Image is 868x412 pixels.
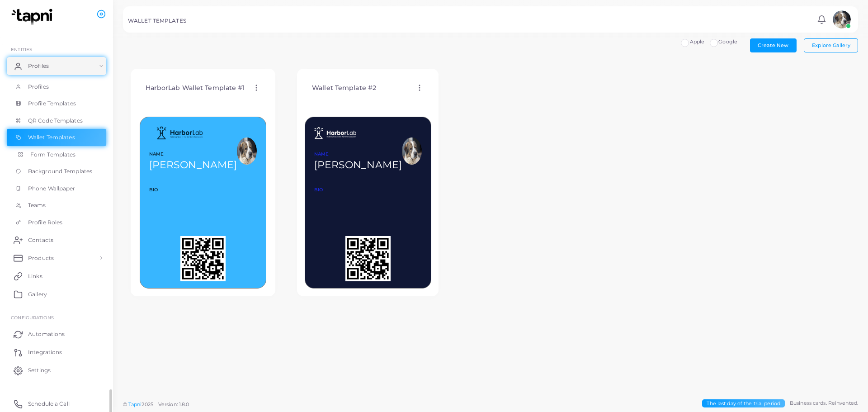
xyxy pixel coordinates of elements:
a: Links [7,267,106,285]
img: ee0af1a65f1da86eb1791f63d4c9bf5c4b0eaa1d07d2da32527d737822f5ed77.jpg [237,137,257,165]
span: Business cards. Reinvented. [790,399,858,407]
a: Products [7,249,106,267]
img: logo [8,9,58,25]
h4: HarborLab Wallet Template #1 [146,84,245,92]
span: The last day of the trial period [702,399,785,408]
span: 2025 [142,401,153,408]
a: Tapni [128,401,142,407]
span: Version: 1.8.0 [158,401,189,407]
span: [PERSON_NAME] [314,159,402,171]
span: BIO [314,187,422,194]
span: Profiles [28,62,49,70]
span: BIO [149,187,257,194]
span: Profile Roles [28,218,62,227]
a: QR Code Templates [7,112,106,129]
span: Background Templates [28,167,92,175]
a: Integrations [7,343,106,361]
span: NAME [314,151,402,158]
span: [PERSON_NAME] [149,159,237,171]
span: Create New [758,42,788,48]
span: Configurations [11,315,54,320]
h5: WALLET TEMPLATES [128,18,186,24]
a: Profile Templates [7,95,106,112]
span: ENTITIES [11,47,32,52]
a: Background Templates [7,163,106,180]
span: Settings [28,366,51,374]
button: Explore Gallery [804,38,858,52]
span: Google [718,38,737,45]
a: Settings [7,361,106,379]
span: Automations [28,330,65,338]
span: Explore Gallery [812,42,850,48]
a: Contacts [7,231,106,249]
button: Create New [750,38,797,52]
span: Teams [28,201,46,209]
span: Products [28,254,54,262]
span: Links [28,272,42,280]
a: Wallet Templates [7,129,106,146]
span: NAME [149,151,237,158]
span: © [123,401,189,408]
span: Profiles [28,83,49,91]
span: Gallery [28,290,47,298]
img: Logo [149,126,210,140]
span: Profile Templates [28,99,76,108]
a: Teams [7,197,106,214]
a: Automations [7,325,106,343]
a: Profiles [7,78,106,95]
img: QR Code [345,236,391,281]
a: Profiles [7,57,106,75]
a: Gallery [7,285,106,303]
a: Phone Wallpaper [7,180,106,197]
a: Form Templates [7,146,106,163]
img: Logo [314,126,356,140]
a: Profile Roles [7,214,106,231]
span: Form Templates [30,151,76,159]
img: QR Code [180,236,226,281]
img: ee0af1a65f1da86eb1791f63d4c9bf5c4b0eaa1d07d2da32527d737822f5ed77.jpg [402,137,422,165]
span: Schedule a Call [28,400,70,408]
span: Wallet Templates [28,133,75,142]
span: Integrations [28,348,62,356]
span: Phone Wallpaper [28,185,75,193]
span: Apple [690,38,705,45]
img: avatar [833,10,851,28]
span: QR Code Templates [28,117,83,125]
a: avatar [830,10,853,28]
span: Contacts [28,236,53,244]
h4: Wallet Template #2 [312,84,376,92]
